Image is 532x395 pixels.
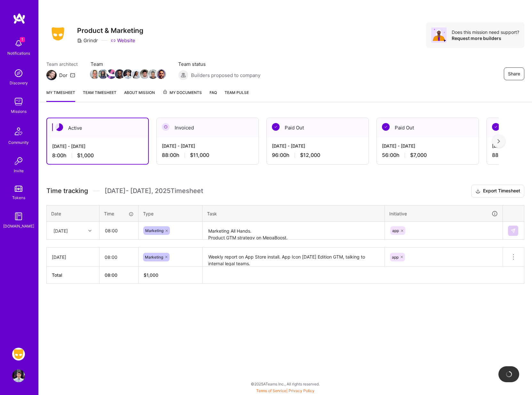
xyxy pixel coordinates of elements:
span: $ 1,000 [144,272,158,278]
img: Company Logo [46,25,69,43]
div: Grindr [77,37,98,44]
a: Team Member Avatar [107,69,115,80]
span: Marketing [145,228,163,233]
img: Team Member Avatar [156,69,166,79]
img: Team Member Avatar [148,69,158,79]
img: Active [55,123,63,131]
img: logo [13,13,26,24]
div: [DOMAIN_NAME] [3,223,34,229]
th: Total [47,267,99,284]
span: Share [508,71,520,77]
div: [DATE] - [DATE] [52,143,143,150]
span: Team status [178,61,260,67]
a: About Mission [124,89,155,102]
i: icon Mail [70,73,75,78]
div: Time [104,210,134,217]
div: 8:00 h [52,152,143,159]
img: Team Member Avatar [90,69,99,79]
span: Time tracking [46,187,88,195]
input: HH:MM [100,222,138,239]
span: app [392,255,399,259]
a: User Avatar [11,369,27,382]
span: $12,000 [300,152,320,159]
div: [DATE] [52,254,94,260]
button: Share [504,67,524,80]
span: Team [91,61,165,67]
img: User Avatar [12,369,25,382]
div: Active [47,118,148,138]
img: Team Member Avatar [131,69,141,79]
div: [DATE] - [DATE] [382,143,473,149]
a: Team Member Avatar [115,69,124,80]
a: Team Member Avatar [157,69,165,80]
div: null [508,226,519,236]
img: Builders proposed to company [178,70,188,80]
a: Terms of Service [256,388,286,393]
img: Grindr: Product & Marketing [12,348,25,360]
a: Team Member Avatar [149,69,157,80]
a: Website [111,37,135,44]
img: Community [11,124,26,139]
a: Team Member Avatar [91,69,99,80]
span: Team Pulse [225,90,249,95]
div: Invoiced [157,118,258,137]
div: [DATE] - [DATE] [272,143,363,149]
span: My Documents [163,89,202,96]
img: Paid Out [382,123,390,131]
img: teamwork [12,95,25,108]
div: Paid Out [267,118,369,137]
input: HH:MM [99,249,138,266]
a: Grindr: Product & Marketing [11,348,27,360]
i: icon Download [475,188,480,195]
a: Team Member Avatar [132,69,140,80]
span: $7,000 [410,152,427,159]
th: Type [139,205,202,222]
a: Team Pulse [225,89,249,102]
span: [DATE] - [DATE] , 2025 Timesheet [105,187,203,195]
img: discovery [12,67,25,80]
div: Community [8,139,29,146]
div: Invite [14,167,24,174]
a: FAQ [210,89,217,102]
div: 56:00 h [382,152,473,159]
div: Initiative [389,210,498,217]
img: Submit [511,228,516,233]
a: Team Member Avatar [99,69,107,80]
a: Team Member Avatar [124,69,132,80]
button: Export Timesheet [471,185,524,197]
img: loading [505,371,512,378]
textarea: Marketing All Hands. Product GTM strategy on MegaBoost. App Icon first look this week, working wi... [203,222,384,239]
a: Privacy Policy [289,388,314,393]
th: Date [47,205,99,222]
span: 1 [20,37,25,42]
h3: Product & Marketing [77,27,143,35]
span: $1,000 [77,152,94,159]
div: Request more builders [452,35,519,41]
i: icon Chevron [88,229,91,232]
span: Team architect [46,61,78,67]
img: guide book [12,210,25,223]
div: Does this mission need support? [452,29,519,35]
div: Paid Out [377,118,479,137]
img: Paid Out [272,123,280,131]
img: Avatar [431,27,447,43]
img: tokens [15,186,22,192]
div: 96:00 h [272,152,363,159]
img: Team Architect [46,70,57,80]
div: [DATE] [53,227,68,234]
img: Team Member Avatar [115,69,124,79]
div: Dor [59,72,67,79]
span: Builders proposed to company [191,72,260,79]
span: | [256,388,314,393]
a: Team Member Avatar [140,69,149,80]
a: Team timesheet [83,89,116,102]
div: Notifications [7,50,30,57]
th: Task [202,205,385,222]
th: 08:00 [99,267,139,284]
img: Paid Out [492,123,500,131]
div: 88:00 h [162,152,253,159]
span: Marketing [145,255,163,259]
textarea: Weekly report on App Store install. App Icon [DATE] Edition GTM, talking to internal legal teams. [203,248,384,266]
div: Discovery [10,80,28,86]
a: My timesheet [46,89,75,102]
